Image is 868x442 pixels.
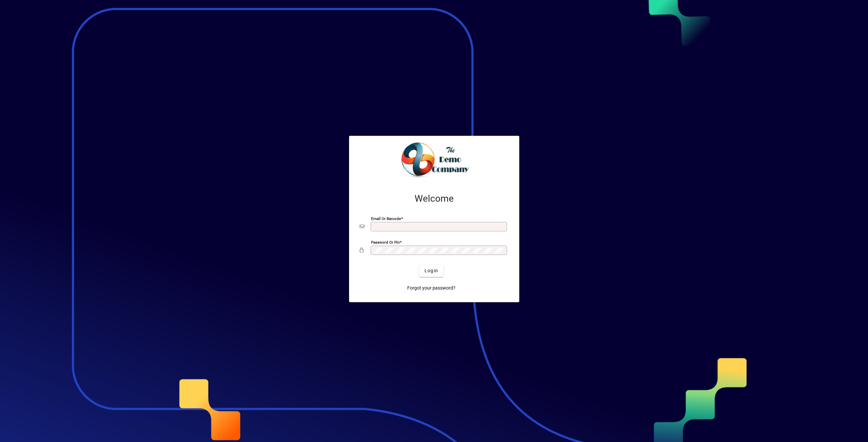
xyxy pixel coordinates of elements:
[405,282,458,294] a: Forgot your password?
[425,267,438,274] span: Login
[360,193,509,204] h2: Welcome
[407,285,455,292] span: Forgot your password?
[371,240,400,244] mat-label: Password or Pin
[371,216,401,221] mat-label: Email or Barcode
[419,265,443,277] button: Login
